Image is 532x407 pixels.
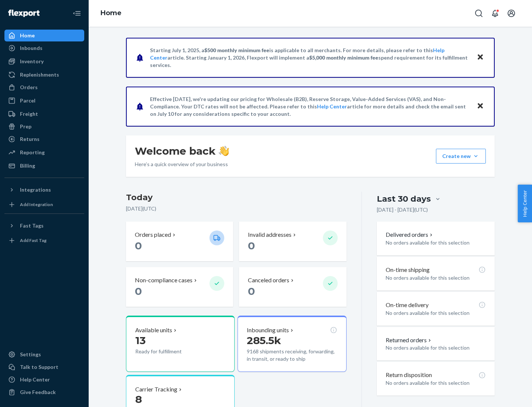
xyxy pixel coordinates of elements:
[386,231,434,239] button: Delivered orders
[100,9,122,17] a: Home
[386,379,486,387] p: No orders available for this selection
[4,30,84,41] a: Home
[20,186,51,194] div: Integrations
[386,309,486,317] p: No orders available for this selection
[4,220,84,232] button: Fast Tags
[471,6,486,21] button: Open Search Box
[377,206,428,213] p: [DATE] - [DATE] ( UTC )
[386,371,432,379] p: Return disposition
[4,95,84,107] a: Parcel
[247,326,289,334] p: Inbounding units
[135,239,142,252] span: 0
[150,47,470,69] p: Starting July 1, 2025, a is applicable to all merchants. For more details, please refer to this a...
[135,385,177,394] p: Carrier Tracking
[488,6,502,21] button: Open notifications
[436,149,486,164] button: Create new
[69,6,84,21] button: Close Navigation
[248,239,255,252] span: 0
[126,316,235,372] button: Available units13Ready for fulfillment
[135,348,204,355] p: Ready for fulfillment
[475,52,485,63] button: Close
[386,239,486,246] p: No orders available for this selection
[20,162,35,169] div: Billing
[4,42,84,54] a: Inbounds
[126,267,233,307] button: Non-compliance cases 0
[135,161,229,168] p: Here’s a quick overview of your business
[135,326,172,334] p: Available units
[135,393,142,406] span: 8
[4,374,84,386] a: Help Center
[247,348,337,363] p: 9168 shipments receiving, forwarding, in transit, or ready to ship
[20,222,44,229] div: Fast Tags
[95,3,127,24] ol: breadcrumbs
[20,376,50,383] div: Help Center
[4,160,84,172] a: Billing
[135,285,142,297] span: 0
[126,222,233,261] button: Orders placed 0
[518,185,532,222] button: Help Center
[4,349,84,360] a: Settings
[126,205,347,212] p: [DATE] ( UTC )
[20,363,58,371] div: Talk to Support
[386,301,429,309] p: On-time delivery
[135,231,171,239] p: Orders placed
[20,84,38,91] div: Orders
[219,146,229,156] img: hand-wave emoji
[239,222,346,261] button: Invalid addresses 0
[4,108,84,120] a: Freight
[475,101,485,112] button: Close
[248,231,291,239] p: Invalid addresses
[248,285,255,297] span: 0
[20,388,56,396] div: Give Feedback
[238,316,346,372] button: Inbounding units285.5k9168 shipments receiving, forwarding, in transit, or ready to ship
[20,32,35,39] div: Home
[4,69,84,81] a: Replenishments
[4,55,84,67] a: Inventory
[4,361,84,373] a: Talk to Support
[386,274,486,282] p: No orders available for this selection
[20,201,53,208] div: Add Integration
[135,334,146,347] span: 13
[20,71,59,78] div: Replenishments
[4,133,84,145] a: Returns
[20,58,44,65] div: Inventory
[4,147,84,158] a: Reporting
[239,267,346,307] button: Canceled orders 0
[20,97,35,104] div: Parcel
[204,47,269,53] span: $500 monthly minimum fee
[135,144,229,158] h1: Welcome back
[20,110,38,118] div: Freight
[4,184,84,196] button: Integrations
[309,54,378,61] span: $5,000 monthly minimum fee
[247,334,281,347] span: 285.5k
[150,95,470,118] p: Effective [DATE], we're updating our pricing for Wholesale (B2B), Reserve Storage, Value-Added Se...
[20,135,40,143] div: Returns
[8,10,40,17] img: Flexport logo
[386,336,433,344] button: Returned orders
[248,276,289,285] p: Canceled orders
[20,351,41,358] div: Settings
[20,44,42,52] div: Inbounds
[20,149,45,156] div: Reporting
[4,81,84,93] a: Orders
[377,193,431,205] div: Last 30 days
[386,344,486,351] p: No orders available for this selection
[20,237,47,243] div: Add Fast Tag
[4,386,84,398] button: Give Feedback
[4,121,84,132] a: Prep
[20,123,31,130] div: Prep
[317,103,347,110] a: Help Center
[386,266,430,274] p: On-time shipping
[4,235,84,246] a: Add Fast Tag
[126,192,347,203] h3: Today
[135,276,192,285] p: Non-compliance cases
[4,199,84,211] a: Add Integration
[504,6,519,21] button: Open account menu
